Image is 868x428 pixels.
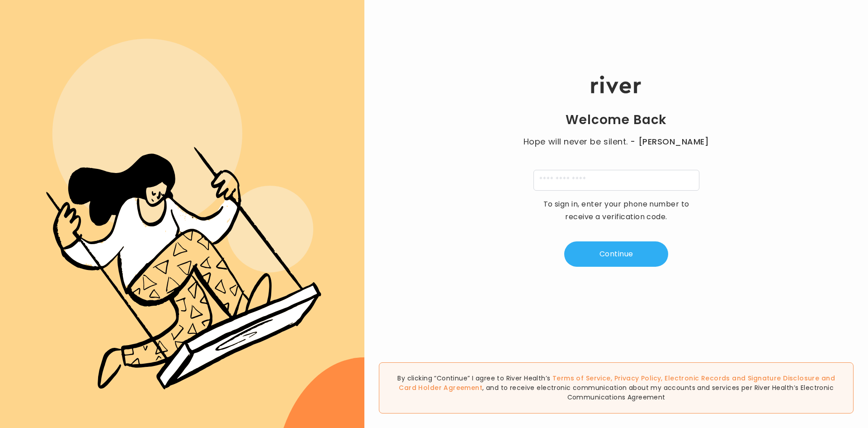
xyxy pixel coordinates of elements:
[566,112,667,128] h1: Welcome Back
[665,374,819,383] a: Electronic Records and Signature Disclosure
[537,198,695,223] p: To sign in, enter your phone number to receive a verification code.
[379,362,854,414] div: By clicking “Continue” I agree to River Health’s
[399,374,835,392] span: , , and
[514,135,718,148] p: Hope will never be silent.
[482,383,834,402] span: , and to receive electronic communication about my accounts and services per River Health’s Elect...
[630,135,709,148] span: - [PERSON_NAME]
[564,241,668,267] button: Continue
[399,383,482,392] a: Card Holder Agreement
[552,374,611,383] a: Terms of Service
[614,374,661,383] a: Privacy Policy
